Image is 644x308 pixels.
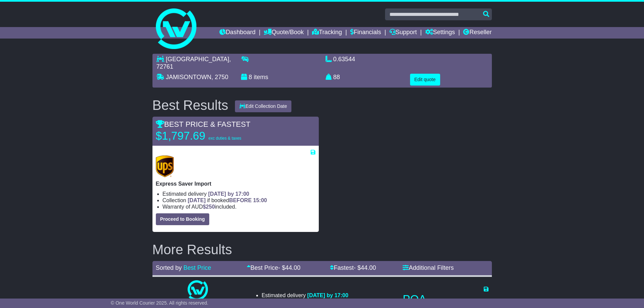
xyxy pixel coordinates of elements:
img: UPS (new): Express Saver Import [156,156,174,177]
span: exc duties & taxes [208,136,241,141]
a: Quote/Book [264,27,304,39]
span: 8 [249,74,252,80]
span: - $ [278,264,301,271]
p: POA [403,292,488,306]
span: $ [203,204,215,210]
span: [DATE] [188,197,206,203]
a: Settings [425,27,455,39]
div: Best Results [149,98,232,113]
a: Financials [350,27,381,39]
a: Tracking [312,27,342,39]
img: One World Courier: Airfreight Import (quotes take 24-48 hours) [188,280,208,301]
span: 15:00 [253,197,267,203]
span: items [254,74,268,80]
span: BEST PRICE & FASTEST [156,120,251,128]
span: BEFORE [229,197,252,203]
span: [DATE] by 17:00 [307,292,349,298]
button: Edit Collection Date [235,100,291,112]
p: $1,797.69 [156,129,241,143]
a: Best Price- $44.00 [247,264,301,271]
h2: More Results [152,242,492,257]
span: , 72761 [157,56,231,70]
span: 0.63544 [333,56,355,63]
span: 88 [333,74,340,80]
span: © One World Courier 2025. All rights reserved. [111,300,209,306]
span: 44.00 [361,264,376,271]
a: Reseller [463,27,492,39]
li: Collection [163,197,315,204]
a: Additional Filters [403,264,454,271]
li: Estimated delivery [262,292,349,299]
span: , 2750 [211,74,228,80]
span: JAMISONTOWN [166,74,212,80]
span: 250 [206,204,215,210]
button: Edit quote [410,74,440,86]
span: 44.00 [285,264,301,271]
span: [DATE] by 17:00 [208,191,249,197]
li: Estimated delivery [163,191,315,197]
span: if booked [188,197,267,203]
li: Warranty of AUD included. [163,204,315,210]
a: Dashboard [219,27,256,39]
button: Proceed to Booking [156,213,209,225]
span: Sorted by [156,264,182,271]
a: Best Price [184,264,211,271]
p: Express Saver Import [156,181,315,187]
span: [GEOGRAPHIC_DATA] [166,56,229,63]
span: - $ [354,264,376,271]
a: Fastest- $44.00 [330,264,376,271]
a: Support [389,27,417,39]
